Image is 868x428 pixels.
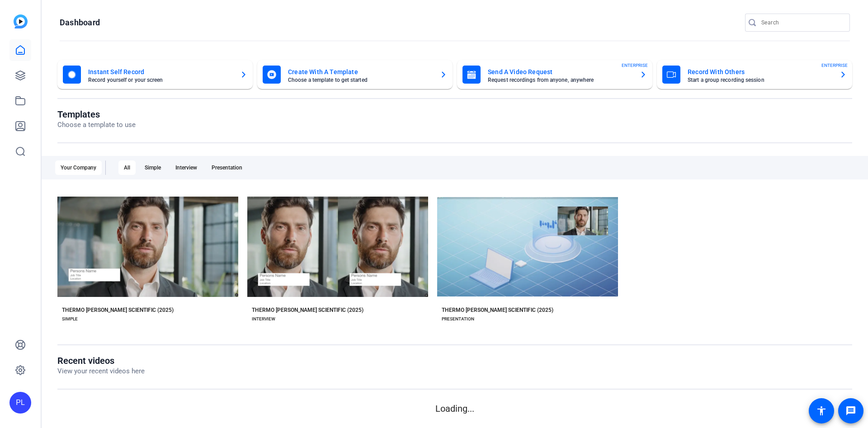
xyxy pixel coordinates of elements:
[442,306,553,314] div: THERMO [PERSON_NAME] SCIENTIFIC (2025)
[257,60,453,89] button: Create With A TemplateChoose a template to get started
[252,306,363,314] div: THERMO [PERSON_NAME] SCIENTIFIC (2025)
[57,109,136,120] h1: Templates
[206,160,248,175] div: Presentation
[57,120,136,130] p: Choose a template to use
[62,315,78,323] div: SIMPLE
[60,17,100,28] h1: Dashboard
[252,315,275,323] div: INTERVIEW
[55,160,102,175] div: Your Company
[816,405,827,416] mat-icon: accessibility
[62,306,174,314] div: THERMO [PERSON_NAME] SCIENTIFIC (2025)
[139,160,166,175] div: Simple
[88,77,233,83] mat-card-subtitle: Record yourself or your screen
[657,60,852,89] button: Record With OthersStart a group recording sessionENTERPRISE
[88,66,233,77] mat-card-title: Instant Self Record
[442,315,474,323] div: PRESENTATION
[57,402,852,415] p: Loading...
[57,366,145,376] p: View your recent videos here
[622,62,648,69] span: ENTERPRISE
[488,66,632,77] mat-card-title: Send A Video Request
[688,77,832,83] mat-card-subtitle: Start a group recording session
[457,60,652,89] button: Send A Video RequestRequest recordings from anyone, anywhereENTERPRISE
[288,66,433,77] mat-card-title: Create With A Template
[688,66,832,77] mat-card-title: Record With Others
[57,355,145,366] h1: Recent videos
[488,77,632,83] mat-card-subtitle: Request recordings from anyone, anywhere
[761,17,843,28] input: Search
[57,60,253,89] button: Instant Self RecordRecord yourself or your screen
[845,405,856,416] mat-icon: message
[170,160,203,175] div: Interview
[288,77,433,83] mat-card-subtitle: Choose a template to get started
[118,160,136,175] div: All
[14,14,28,28] img: blue-gradient.svg
[9,392,31,414] div: PL
[821,62,848,69] span: ENTERPRISE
